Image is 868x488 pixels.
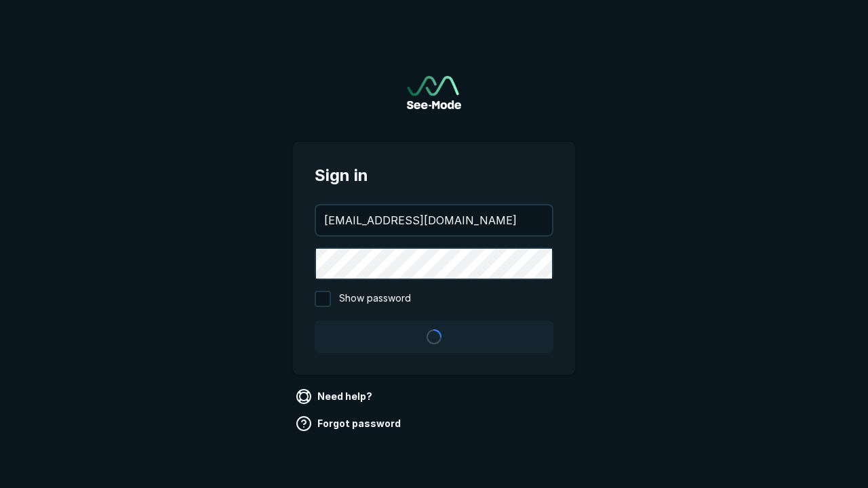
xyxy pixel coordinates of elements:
a: Need help? [293,386,378,407]
span: Show password [339,291,411,307]
a: Go to sign in [407,76,461,109]
a: Forgot password [293,413,406,434]
input: your@email.com [316,205,552,235]
img: See-Mode Logo [407,76,461,109]
span: Sign in [315,163,553,188]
